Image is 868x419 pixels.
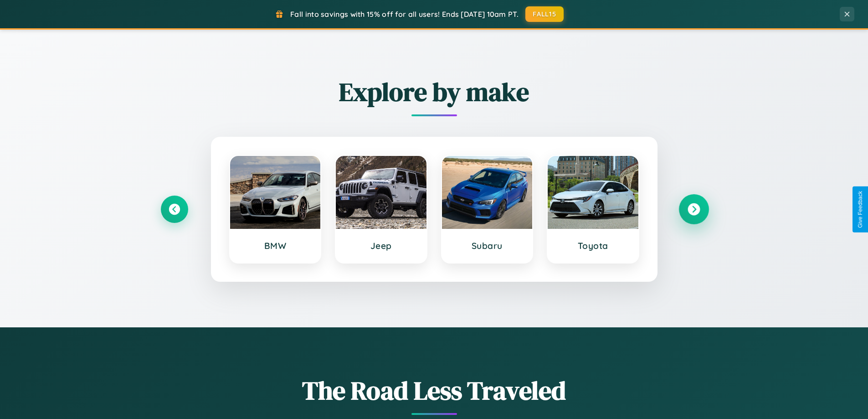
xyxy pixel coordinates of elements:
[290,10,519,19] span: Fall into savings with 15% off for all users! Ends [DATE] 10am PT.
[525,6,564,22] button: FALL15
[857,191,863,228] div: Give Feedback
[161,373,708,408] h1: The Road Less Traveled
[161,74,708,109] h2: Explore by make
[239,240,312,251] h3: BMW
[557,240,629,251] h3: Toyota
[345,240,417,251] h3: Jeep
[451,240,524,251] h3: Subaru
